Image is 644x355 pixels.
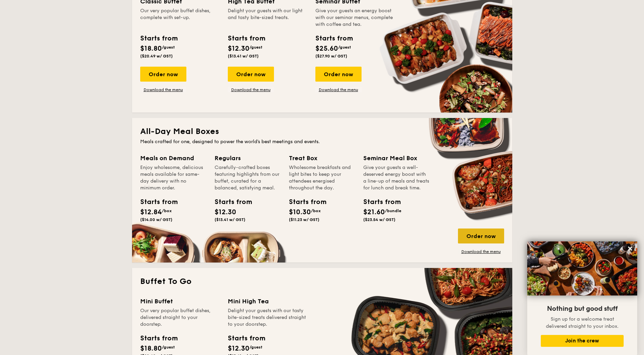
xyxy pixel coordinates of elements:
div: Order now [228,67,274,82]
div: Starts from [228,33,265,44]
span: /guest [250,45,262,50]
div: Starts from [315,33,352,44]
span: Nothing but good stuff [547,305,618,313]
div: Starts from [140,33,177,44]
div: Carefully-crafted boxes featuring highlights from our buffet, curated for a balanced, satisfying ... [215,164,281,191]
div: Meals on Demand [140,153,206,163]
img: DSC07876-Edit02-Large.jpeg [527,241,637,295]
h2: All-Day Meal Boxes [140,126,504,137]
span: $21.60 [363,208,385,216]
div: Seminar Meal Box [363,153,429,163]
h2: Buffet To Go [140,276,504,287]
div: Give your guests a well-deserved energy boost with a line-up of meals and treats for lunch and br... [363,164,429,191]
div: Mini Buffet [140,297,220,306]
div: Order now [140,67,186,82]
div: Starts from [140,333,177,343]
div: Delight your guests with our light and tasty bite-sized treats. [228,7,307,28]
div: Treat Box [289,153,355,163]
span: /guest [162,45,175,50]
span: $25.60 [315,45,338,53]
span: $10.30 [289,208,311,216]
div: Our very popular buffet dishes, delivered straight to your doorstep. [140,307,220,328]
div: Wholesome breakfasts and light bites to keep your attendees energised throughout the day. [289,164,355,191]
div: Order now [315,67,362,82]
div: Starts from [215,197,245,207]
span: $18.80 [140,45,162,53]
button: Close [625,243,636,254]
div: Give your guests an energy boost with our seminar menus, complete with coffee and tea. [315,7,395,28]
span: ($13.41 w/ GST) [215,217,245,222]
div: Starts from [363,197,394,207]
span: ($27.90 w/ GST) [315,54,347,58]
span: ($14.00 w/ GST) [140,217,172,222]
div: Mini High Tea [228,297,307,306]
span: /guest [250,345,262,350]
div: Our very popular buffet dishes, complete with set-up. [140,7,220,28]
div: Order now [458,229,504,243]
a: Download the menu [458,249,504,254]
span: /guest [338,45,351,50]
span: /box [311,208,321,213]
span: ($11.23 w/ GST) [289,217,319,222]
div: Starts from [228,333,265,343]
a: Download the menu [315,87,362,92]
span: ($23.54 w/ GST) [363,217,395,222]
span: /box [162,208,172,213]
div: Starts from [289,197,319,207]
div: Starts from [140,197,171,207]
span: Sign up for a welcome treat delivered straight to your inbox. [546,316,619,329]
span: $12.30 [215,208,236,216]
div: Delight your guests with our tasty bite-sized treats delivered straight to your doorstep. [228,307,307,328]
div: Enjoy wholesome, delicious meals available for same-day delivery with no minimum order. [140,164,206,191]
span: ($13.41 w/ GST) [228,54,259,58]
span: $12.84 [140,208,162,216]
button: Join the crew [541,335,624,347]
span: /guest [162,345,175,350]
span: ($20.49 w/ GST) [140,54,173,58]
span: $12.30 [228,344,250,353]
a: Download the menu [140,87,186,92]
div: Regulars [215,153,281,163]
span: $12.30 [228,45,250,53]
a: Download the menu [228,87,274,92]
span: /bundle [385,208,401,213]
span: $18.80 [140,344,162,353]
div: Meals crafted for one, designed to power the world's best meetings and events. [140,138,504,145]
